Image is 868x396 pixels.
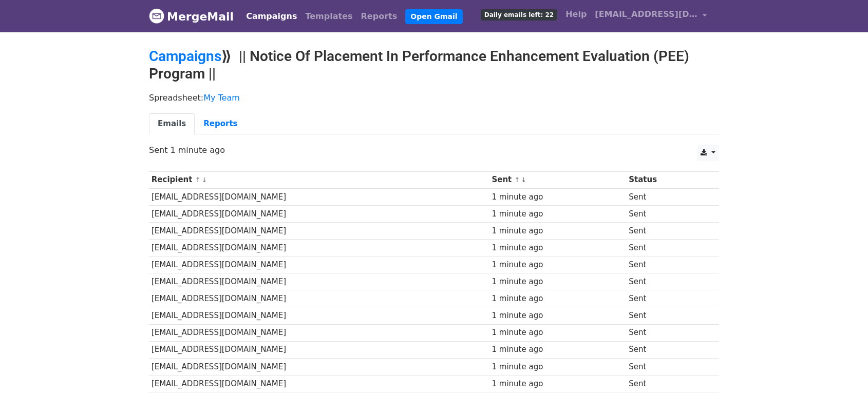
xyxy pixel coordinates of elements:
span: Daily emails left: 22 [481,9,557,21]
td: [EMAIL_ADDRESS][DOMAIN_NAME] [149,307,489,324]
span: [EMAIL_ADDRESS][DOMAIN_NAME] [595,8,697,21]
th: Status [626,171,707,188]
td: [EMAIL_ADDRESS][DOMAIN_NAME] [149,375,489,392]
td: Sent [626,256,707,273]
a: Reports [357,6,402,27]
div: 1 minute ago [492,361,624,373]
p: Spreadsheet: [149,92,719,103]
a: ↓ [201,176,207,184]
div: 1 minute ago [492,310,624,322]
td: Sent [626,307,707,324]
a: ↑ [515,176,520,184]
div: 1 minute ago [492,225,624,237]
a: Campaigns [149,48,221,65]
a: ↓ [521,176,526,184]
h2: ⟫ || Notice Of Placement In Performance Enhancement Evaluation (PEE) Program || [149,48,719,82]
td: [EMAIL_ADDRESS][DOMAIN_NAME] [149,205,489,222]
div: 1 minute ago [492,344,624,355]
td: Sent [626,188,707,205]
a: Help [561,4,591,25]
td: Sent [626,240,707,256]
div: 1 minute ago [492,259,624,271]
div: 1 minute ago [492,293,624,305]
td: [EMAIL_ADDRESS][DOMAIN_NAME] [149,341,489,358]
td: Sent [626,358,707,375]
td: [EMAIL_ADDRESS][DOMAIN_NAME] [149,240,489,256]
td: Sent [626,290,707,307]
th: Recipient [149,171,489,188]
a: [EMAIL_ADDRESS][DOMAIN_NAME] [591,4,711,28]
td: [EMAIL_ADDRESS][DOMAIN_NAME] [149,222,489,239]
th: Sent [489,171,627,188]
a: ↑ [195,176,201,184]
td: Sent [626,205,707,222]
td: Sent [626,273,707,290]
p: Sent 1 minute ago [149,145,719,155]
div: 1 minute ago [492,242,624,254]
td: Sent [626,222,707,239]
td: Sent [626,324,707,341]
div: 1 minute ago [492,276,624,288]
td: [EMAIL_ADDRESS][DOMAIN_NAME] [149,188,489,205]
td: Sent [626,375,707,392]
td: [EMAIL_ADDRESS][DOMAIN_NAME] [149,256,489,273]
a: Daily emails left: 22 [477,4,561,25]
a: Reports [195,113,246,134]
a: My Team [203,93,240,103]
td: [EMAIL_ADDRESS][DOMAIN_NAME] [149,324,489,341]
img: MergeMail logo [149,8,164,24]
a: MergeMail [149,6,234,27]
td: [EMAIL_ADDRESS][DOMAIN_NAME] [149,290,489,307]
a: Emails [149,113,195,134]
a: Campaigns [242,6,301,27]
td: Sent [626,341,707,358]
a: Templates [301,6,356,27]
div: 1 minute ago [492,191,624,203]
div: 1 minute ago [492,208,624,220]
td: [EMAIL_ADDRESS][DOMAIN_NAME] [149,273,489,290]
div: 1 minute ago [492,378,624,390]
div: 1 minute ago [492,327,624,339]
a: Open Gmail [405,9,462,24]
td: [EMAIL_ADDRESS][DOMAIN_NAME] [149,358,489,375]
